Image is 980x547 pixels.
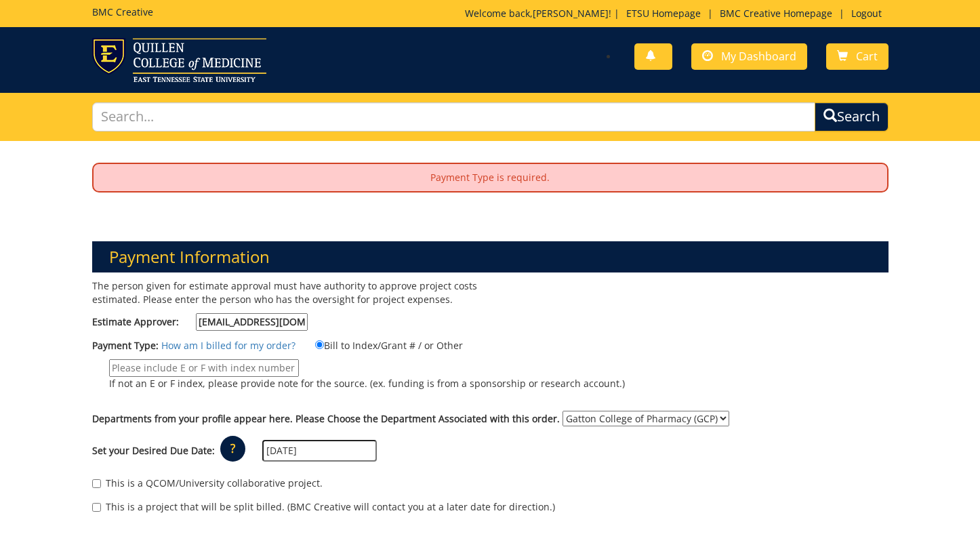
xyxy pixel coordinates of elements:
[92,500,555,514] label: This is a project that will be split billed. (BMC Creative will contact you at a later date for d...
[196,313,308,331] input: Estimate Approver:
[713,7,839,20] a: BMC Creative Homepage
[92,313,308,331] label: Estimate Approver:
[94,164,887,191] p: Payment Type is required.
[92,477,323,490] label: This is a QCOM/University collaborative project.
[262,440,377,462] input: MM/DD/YYYY
[298,338,463,352] label: Bill to Index/Grant # / or Other
[465,7,889,20] p: Welcome back, ! | | |
[92,279,481,306] p: The person given for estimate approval must have authority to approve project costs estimated. Pl...
[315,340,324,349] input: Bill to Index/Grant # / or Other
[92,241,889,272] h3: Payment Information
[92,102,815,131] input: Search...
[92,7,153,17] h5: BMC Creative
[92,339,159,352] label: Payment Type:
[92,38,266,82] img: ETSU logo
[826,43,889,70] a: Cart
[92,503,101,512] input: This is a project that will be split billed. (BMC Creative will contact you at a later date for d...
[856,49,878,64] span: Cart
[721,49,796,64] span: My Dashboard
[92,444,215,458] label: Set your Desired Due Date:
[815,102,889,131] button: Search
[533,7,609,20] a: [PERSON_NAME]
[92,412,560,426] label: Departments from your profile appear here. Please Choose the Department Associated with this order.
[619,7,708,20] a: ETSU Homepage
[161,339,295,352] a: How am I billed for my order?
[109,359,299,377] input: If not an E or F index, please provide note for the source. (ex. funding is from a sponsorship or...
[92,479,101,488] input: This is a QCOM/University collaborative project.
[691,43,807,70] a: My Dashboard
[844,7,889,20] a: Logout
[109,377,625,390] p: If not an E or F index, please provide note for the source. (ex. funding is from a sponsorship or...
[220,436,245,462] p: ?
